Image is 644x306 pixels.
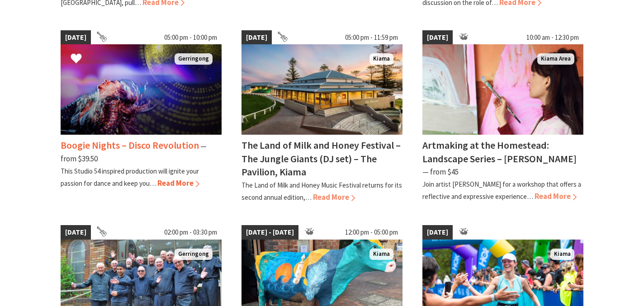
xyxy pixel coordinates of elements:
[61,44,222,135] img: Boogie Nights
[369,53,393,65] span: Kiama
[422,167,459,177] span: ⁠— from $45
[61,30,91,45] span: [DATE]
[550,249,574,260] span: Kiama
[537,53,574,65] span: Kiama Area
[241,30,402,204] a: [DATE] 05:00 pm - 11:59 pm Land of Milk an Honey Festival Kiama The Land of Milk and Honey Festiv...
[61,139,199,151] h4: Boogie Nights – Disco Revolution
[241,30,272,45] span: [DATE]
[422,225,453,240] span: [DATE]
[241,225,298,240] span: [DATE] - [DATE]
[241,181,402,202] p: The Land of Milk and Honey Music Festival returns for its second annual edition,…
[535,191,577,201] span: Read More
[422,30,583,204] a: [DATE] 10:00 am - 12:30 pm Artist holds paint brush whilst standing with several artworks behind ...
[175,53,213,65] span: Gerringong
[160,225,222,240] span: 02:00 pm - 03:30 pm
[241,44,402,135] img: Land of Milk an Honey Festival
[522,30,583,45] span: 10:00 am - 12:30 pm
[313,192,355,202] span: Read More
[341,30,402,45] span: 05:00 pm - 11:59 pm
[175,249,213,260] span: Gerringong
[61,30,222,204] a: [DATE] 05:00 pm - 10:00 pm Boogie Nights Gerringong Boogie Nights – Disco Revolution ⁠— from $39....
[61,141,207,163] span: ⁠— from $39.50
[61,167,199,188] p: This Studio 54 inspired production will ignite your passion for dance and keep you…
[160,30,222,45] span: 05:00 pm - 10:00 pm
[341,225,402,240] span: 12:00 pm - 05:00 pm
[369,249,393,260] span: Kiama
[157,178,199,188] span: Read More
[241,139,401,178] h4: The Land of Milk and Honey Festival – The Jungle Giants (DJ set) – The Pavilion, Kiama
[422,180,581,201] p: Join artist [PERSON_NAME] for a workshop that offers a reflective and expressive experience…
[61,225,91,240] span: [DATE]
[422,30,453,45] span: [DATE]
[422,44,583,135] img: Artist holds paint brush whilst standing with several artworks behind her
[422,139,577,165] h4: Artmaking at the Homestead: Landscape Series – [PERSON_NAME]
[62,44,91,75] button: Click to Favourite Boogie Nights – Disco Revolution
